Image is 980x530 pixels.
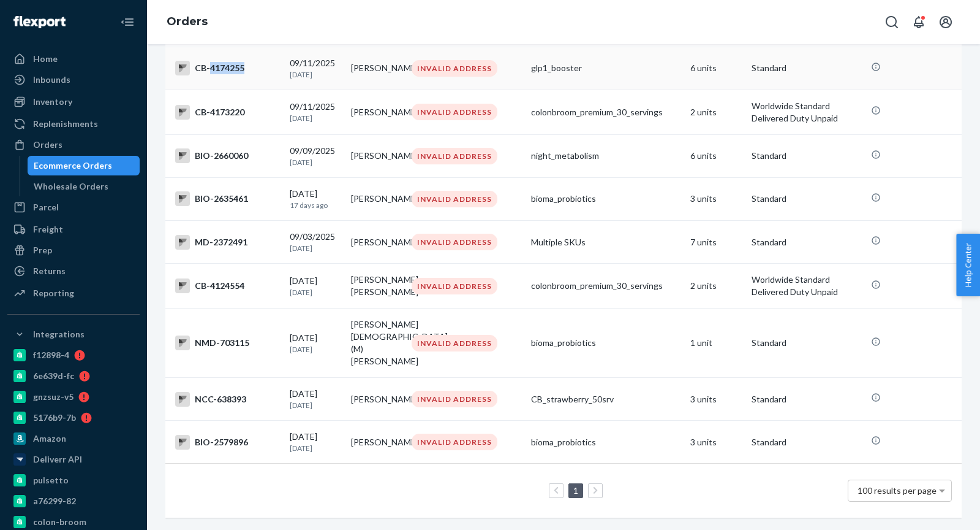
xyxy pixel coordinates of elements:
[752,100,861,125] p: Worldwide Standard Delivered Duty Unpaid
[7,325,140,344] button: Integrations
[7,135,140,155] a: Orders
[685,421,747,464] td: 3 units
[346,309,407,378] td: [PERSON_NAME][DEMOGRAPHIC_DATA] (M) [PERSON_NAME]
[7,240,140,260] a: Prep
[33,432,66,445] div: Amazon
[531,193,680,205] div: bioma_probiotics
[290,332,341,355] div: [DATE]
[33,201,59,213] div: Parcel
[33,412,76,424] div: 5176b9-7b
[33,349,69,361] div: f12898-4
[531,106,680,118] div: colonbroom_premium_30_servings
[858,485,937,496] span: 100 results per page
[290,243,341,253] p: [DATE]
[752,436,861,448] p: Standard
[685,47,747,90] td: 6 units
[752,193,861,205] p: Standard
[412,104,497,120] div: INVALID ADDRESS
[7,429,140,448] a: Amazon
[346,177,407,220] td: [PERSON_NAME]
[571,485,581,496] a: Page 1 is your current page
[685,309,747,378] td: 1 unit
[752,337,861,349] p: Standard
[7,114,140,134] a: Replenishments
[175,61,280,75] div: CB-4174255
[290,275,341,298] div: [DATE]
[33,328,85,340] div: Integrations
[7,283,140,303] a: Reporting
[175,336,280,350] div: NMD-703115
[175,148,280,163] div: BIO-2660060
[28,156,140,175] a: Ecommerce Orders
[412,391,497,407] div: INVALID ADDRESS
[685,134,747,177] td: 6 units
[346,421,407,464] td: [PERSON_NAME]
[290,101,341,123] div: 09/11/2025
[33,223,63,236] div: Freight
[33,391,73,403] div: gnzsuz-v5
[175,235,280,250] div: MD-2372491
[7,387,140,407] a: gnzsuz-v5
[175,105,280,120] div: CB-4173220
[290,344,341,355] p: [DATE]
[7,198,140,217] a: Parcel
[412,234,497,250] div: INVALID ADDRESS
[412,191,497,207] div: INVALID ADDRESS
[33,244,52,256] div: Prep
[7,408,140,428] a: 5176b9-7b
[290,113,341,123] p: [DATE]
[346,90,407,134] td: [PERSON_NAME]
[33,265,66,277] div: Returns
[7,261,140,281] a: Returns
[752,236,861,248] p: Standard
[7,366,140,386] a: 6e639d-fc
[33,118,98,130] div: Replenishments
[412,434,497,450] div: INVALID ADDRESS
[34,180,108,193] div: Wholesale Orders
[531,337,680,349] div: bioma_probiotics
[531,393,680,405] div: CB_strawberry_50srv
[290,57,341,80] div: 09/11/2025
[167,15,208,28] a: Orders
[412,60,497,77] div: INVALID ADDRESS
[290,145,341,167] div: 09/09/2025
[526,220,685,263] td: Multiple SKUs
[175,435,280,450] div: BIO-2579896
[880,10,904,34] button: Open Search Box
[685,378,747,421] td: 3 units
[752,150,861,162] p: Standard
[685,264,747,309] td: 2 units
[33,453,82,466] div: Deliverr API
[412,148,497,164] div: INVALID ADDRESS
[33,96,72,108] div: Inventory
[907,10,931,34] button: Open notifications
[346,378,407,421] td: [PERSON_NAME]
[33,516,86,528] div: colon-broom
[346,134,407,177] td: [PERSON_NAME]
[13,16,66,28] img: Flexport logo
[7,220,140,239] a: Freight
[7,345,140,365] a: f12898-4
[752,274,861,298] p: Worldwide Standard Delivered Duty Unpaid
[7,92,140,112] a: Inventory
[33,74,70,86] div: Inbounds
[7,470,140,490] a: pulsetto
[33,474,69,486] div: pulsetto
[531,62,680,74] div: glp1_booster
[290,69,341,80] p: [DATE]
[531,280,680,292] div: colonbroom_premium_30_servings
[346,220,407,263] td: [PERSON_NAME]
[956,234,980,296] button: Help Center
[33,495,76,507] div: a76299-82
[412,335,497,351] div: INVALID ADDRESS
[933,10,958,34] button: Open account menu
[290,200,341,210] p: 17 days ago
[346,264,407,309] td: [PERSON_NAME] [PERSON_NAME]
[685,90,747,134] td: 2 units
[175,392,280,407] div: NCC-638393
[752,62,861,74] p: Standard
[685,177,747,220] td: 3 units
[290,388,341,410] div: [DATE]
[346,47,407,90] td: [PERSON_NAME]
